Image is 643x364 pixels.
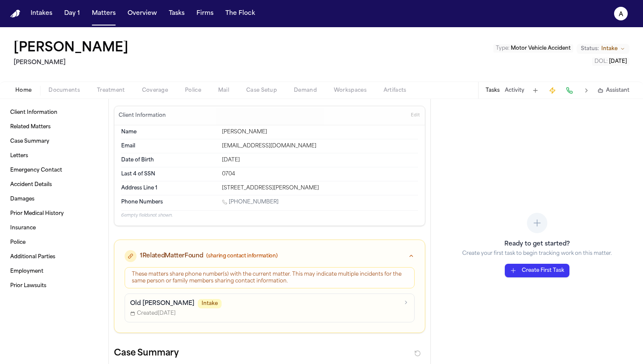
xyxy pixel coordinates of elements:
[121,212,418,219] p: 6 empty fields not shown.
[142,87,168,94] span: Coverage
[198,299,222,308] span: Intake
[222,185,418,192] div: [STREET_ADDRESS][PERSON_NAME]
[246,87,277,94] span: Case Setup
[15,87,31,94] span: Home
[7,178,102,192] a: Accident Details
[114,347,179,360] h2: Case Summary
[132,271,407,285] div: These matters share phone number(s) with the current matter. This may indicate multiple incidents...
[7,149,102,163] a: Letters
[505,264,569,277] button: Create First Task
[592,57,629,66] button: Edit DOL: 1978-10-01
[88,6,119,21] button: Matters
[595,59,608,64] span: DOL :
[581,45,599,52] span: Status:
[462,240,612,248] h3: Ready to get started?
[165,6,188,21] button: Tasks
[61,6,83,21] button: Day 1
[222,143,418,150] div: [EMAIL_ADDRESS][DOMAIN_NAME]
[493,44,573,53] button: Edit Type: Motor Vehicle Accident
[10,10,20,18] a: Home
[124,6,160,21] button: Overview
[218,87,229,94] span: Mail
[7,250,102,264] a: Additional Parties
[496,46,509,51] span: Type :
[294,87,317,94] span: Demand
[384,87,407,94] span: Artifacts
[185,87,201,94] span: Police
[121,171,217,178] dt: Last 4 of SSN
[97,87,125,94] span: Treatment
[7,265,102,278] a: Employment
[408,109,422,122] button: Edit
[7,192,102,206] a: Damages
[48,87,80,94] span: Documents
[577,44,629,54] button: Change status from Intake
[117,112,168,119] h3: Client Information
[206,253,277,260] span: (sharing contact information)
[462,250,612,257] p: Create your first task to begin tracking work on this matter.
[222,171,418,178] div: 0704
[222,199,279,206] a: Call 1 (907) 323-5732
[7,135,102,148] a: Case Summary
[546,85,558,96] button: Create Immediate Task
[609,59,627,64] span: [DATE]
[121,143,217,150] dt: Email
[193,6,217,21] button: Firms
[14,58,132,68] h2: [PERSON_NAME]
[222,157,418,164] div: [DATE]
[334,87,367,94] span: Workspaces
[529,85,541,96] button: Add Task
[7,120,102,134] a: Related Matters
[606,87,629,94] span: Assistant
[7,236,102,249] a: Police
[411,113,420,119] span: Edit
[114,240,425,267] button: 1RelatedMatterFound(sharing contact information)
[121,199,163,206] span: Phone Numbers
[140,252,203,260] span: 1 Related Matter Found
[7,164,102,177] a: Emergency Contact
[486,87,500,94] button: Tasks
[563,85,575,96] button: Make a Call
[121,129,217,135] dt: Name
[511,46,571,51] span: Motor Vehicle Accident
[10,10,20,18] img: Finch Logo
[121,185,217,192] dt: Address Line 1
[130,299,194,308] p: Old [PERSON_NAME]
[597,87,629,94] button: Assistant
[130,310,176,317] span: Created [DATE]
[121,157,217,164] dt: Date of Birth
[7,221,102,235] a: Insurance
[222,6,259,21] button: The Flock
[14,41,128,56] h1: [PERSON_NAME]
[7,207,102,220] a: Prior Medical History
[222,129,418,135] div: [PERSON_NAME]
[125,293,415,322] a: Old [PERSON_NAME]IntakeCreated[DATE]
[505,87,524,94] button: Activity
[7,279,102,293] a: Prior Lawsuits
[14,41,128,56] button: Edit matter name
[7,106,102,119] a: Client Information
[27,6,56,21] button: Intakes
[601,45,617,52] span: Intake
